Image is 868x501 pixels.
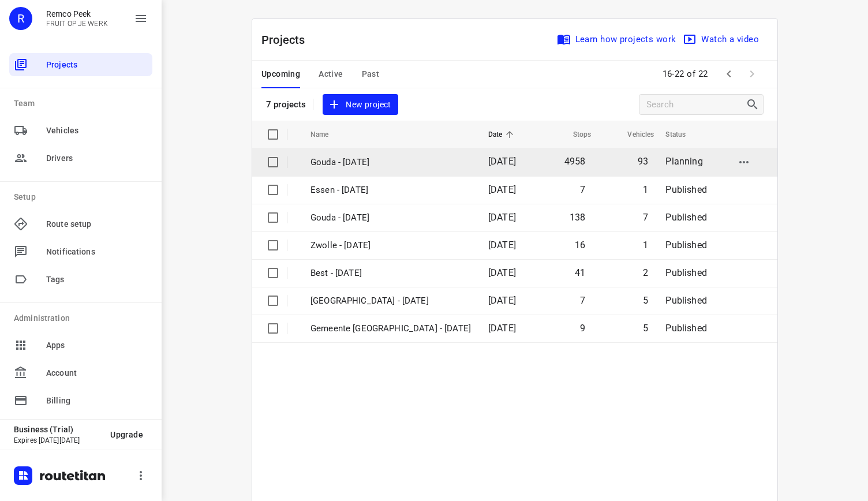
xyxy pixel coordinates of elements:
span: Route setup [46,218,148,230]
span: [DATE] [488,156,516,167]
div: Vehicles [9,119,152,142]
span: Published [665,184,707,195]
span: Date [488,128,518,141]
span: Vehicles [612,128,654,141]
span: 7 [643,212,648,223]
span: Vehicles [46,125,148,137]
p: Best - Friday [310,267,471,280]
p: FRUIT OP JE WERK [46,20,108,28]
span: Published [665,295,707,306]
span: Upcoming [261,67,300,81]
div: Drivers [9,147,152,170]
p: 7 projects [266,99,306,110]
div: Search [746,98,763,111]
span: [DATE] [488,295,516,306]
p: Team [14,98,152,110]
span: 2 [643,267,648,278]
p: Zwolle - Friday [310,239,471,252]
span: Name [310,128,344,141]
span: Tags [46,274,148,286]
span: 93 [638,156,648,167]
button: New project [323,94,398,115]
span: New project [330,98,391,112]
p: Gouda - Monday [310,156,471,169]
span: 41 [575,267,585,278]
span: Published [665,267,707,278]
span: 1 [643,240,648,250]
div: Notifications [9,240,152,263]
p: Business (Trial) [14,425,101,434]
span: [DATE] [488,267,516,278]
p: Essen - Friday [310,184,471,197]
span: Billing [46,395,148,407]
p: Gouda - Friday [310,211,471,225]
p: Administration [14,312,152,324]
span: 7 [580,295,585,306]
div: Projects [9,53,152,76]
span: Published [665,240,707,250]
span: Notifications [46,246,148,258]
span: 4958 [564,156,586,167]
span: 7 [580,184,585,195]
span: Status [665,128,701,141]
p: Expires [DATE][DATE] [14,436,101,444]
span: Published [665,323,707,334]
span: 5 [643,323,648,334]
span: Active [319,67,343,81]
p: Gemeente Rotterdam - Wednesday [310,322,471,335]
p: Setup [14,191,152,203]
span: 9 [580,323,585,334]
div: R [9,7,32,30]
span: Next Page [740,62,764,85]
p: Remco Peek [46,9,108,18]
span: Upgrade [110,430,143,439]
span: [DATE] [488,240,516,250]
div: Apps [9,334,152,357]
span: [DATE] [488,323,516,334]
span: Previous Page [717,62,740,85]
div: Tags [9,268,152,291]
span: [DATE] [488,184,516,195]
p: Projects [261,31,315,48]
div: Account [9,361,152,384]
span: Account [46,367,148,379]
span: 138 [570,212,586,223]
span: 5 [643,295,648,306]
div: Billing [9,389,152,412]
span: Drivers [46,152,148,164]
span: 16 [575,240,585,250]
span: Planning [665,156,702,167]
span: 16-22 of 22 [658,62,713,87]
button: Upgrade [101,424,152,445]
span: Stops [558,128,592,141]
span: Past [362,67,380,81]
span: Published [665,212,707,223]
span: 1 [643,184,648,195]
span: [DATE] [488,212,516,223]
div: Route setup [9,212,152,235]
span: Projects [46,59,148,71]
p: Gemeente Rotterdam - Thursday [310,294,471,308]
span: Apps [46,339,148,352]
input: Search projects [646,96,746,114]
